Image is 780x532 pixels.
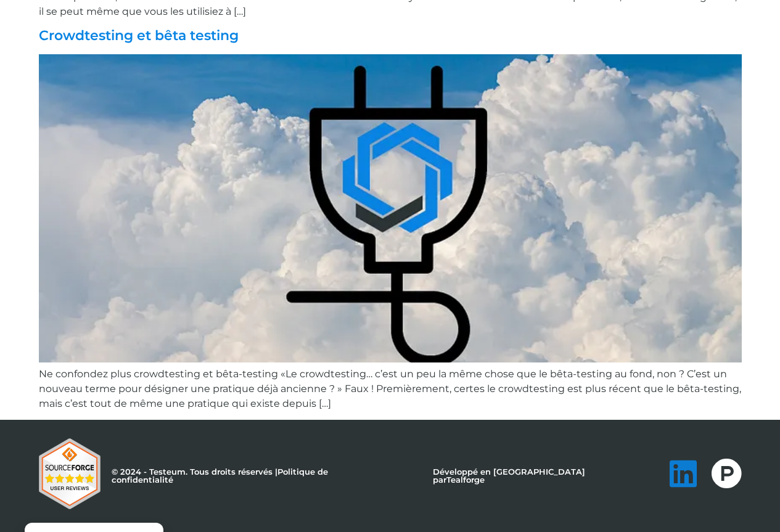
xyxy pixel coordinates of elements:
a: Tealforge [446,475,485,485]
p: © 2024 - Testeum. Tous droits réservés | [112,468,389,484]
a: Politique de confidentialité [112,467,328,485]
img: Image how to integrate [39,54,742,362]
a: Crowdtesting et bêta testing [39,27,239,44]
p: Développé en [GEOGRAPHIC_DATA] par [433,468,637,484]
img: Testeum Reviews [39,438,101,509]
p: Ne confondez plus crowdtesting et bêta-testing «Le crowdtesting… c’est un peu la même chose que l... [39,367,742,411]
